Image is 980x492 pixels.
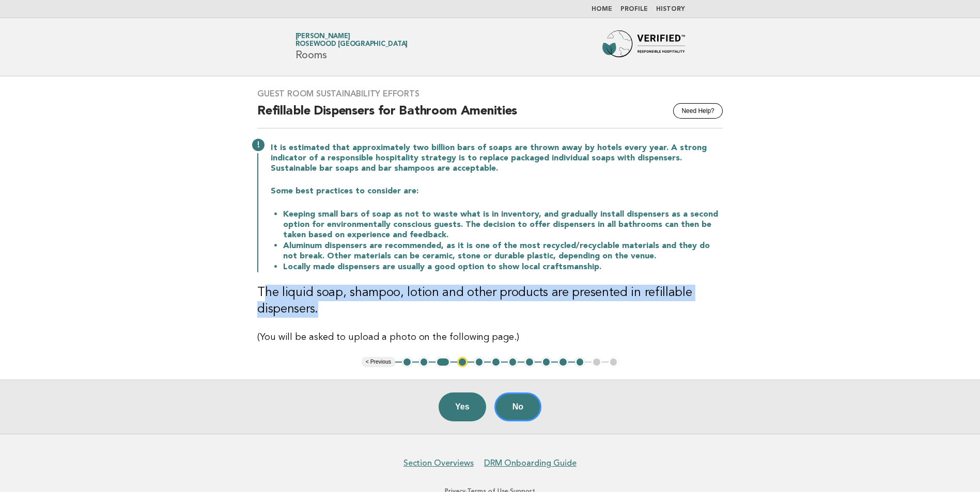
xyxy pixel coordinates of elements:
button: 10 [558,357,568,367]
button: 11 [575,357,585,367]
img: Forbes Travel Guide [602,30,685,63]
a: Section Overviews [403,458,474,468]
a: Profile [620,6,648,12]
h2: Refillable Dispensers for Bathroom Amenities [257,103,723,128]
button: 1 [402,357,412,367]
h3: The liquid soap, shampoo, lotion and other products are presented in refillable dispensers. [257,285,723,318]
h3: Guest Room Sustainability Efforts [257,89,723,99]
button: 8 [524,357,535,367]
button: 9 [541,357,552,367]
button: 5 [474,357,485,367]
button: < Previous [362,357,395,367]
button: 3 [435,357,450,367]
li: Aluminum dispensers are recommended, as it is one of the most recycled/recyclable materials and t... [283,240,723,261]
p: (You will be asked to upload a photo on the following page.) [257,330,723,345]
p: Some best practices to consider are: [271,186,723,196]
h1: Rooms [295,34,408,60]
li: Locally made dispensers are usually a good option to show local craftsmanship. [283,261,723,272]
button: 6 [491,357,501,367]
p: It is estimated that approximately two billion bars of soaps are thrown away by hotels every year... [271,143,723,174]
button: 7 [508,357,518,367]
span: Rosewood [GEOGRAPHIC_DATA] [295,41,408,48]
button: 4 [457,357,468,367]
button: Yes [439,392,486,421]
a: DRM Onboarding Guide [484,458,577,468]
button: No [494,392,541,421]
a: Home [592,6,612,12]
a: [PERSON_NAME]Rosewood [GEOGRAPHIC_DATA] [295,33,408,47]
li: Keeping small bars of soap as not to waste what is in inventory, and gradually install dispensers... [283,209,723,240]
button: Need Help? [673,103,722,119]
button: 2 [419,357,429,367]
a: History [656,6,685,12]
